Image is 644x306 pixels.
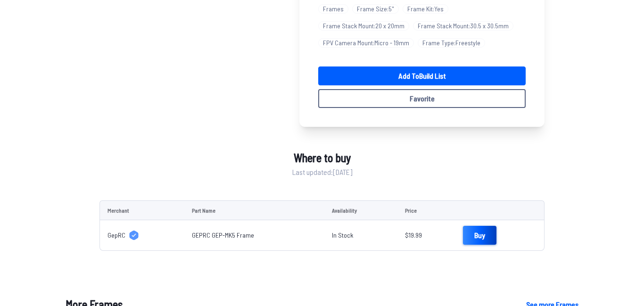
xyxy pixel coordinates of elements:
a: GepRC [107,231,177,240]
a: Buy [463,226,496,245]
a: Frame Stack Mount:20 x 20mm [318,17,413,34]
td: In Stock [324,220,397,251]
span: FPV Camera Mount : Micro - 19mm [318,38,414,48]
td: Price [397,200,455,220]
span: Frame Stack Mount : 30.5 x 30.5mm [413,21,513,31]
a: Frame Stack Mount:30.5 x 30.5mm [413,17,517,34]
span: Frame Stack Mount : 20 x 20mm [318,21,409,31]
td: Availability [324,200,397,220]
a: Add toBuild List [318,66,526,85]
span: Where to buy [294,149,351,166]
span: Frames [318,4,348,14]
span: Frame Kit : Yes [403,4,448,14]
a: FPV Camera Mount:Micro - 19mm [318,34,418,51]
span: Frame Type : Freestyle [418,38,485,48]
span: GepRC [107,231,125,240]
td: $19.99 [397,220,455,251]
a: Frames [318,0,352,17]
a: Frame Type:Freestyle [418,34,489,51]
span: Last updated: [DATE] [292,166,352,178]
a: Frame Kit:Yes [403,0,452,17]
a: GEPRC GEP-MK5 Frame [192,231,254,239]
button: Favorite [318,89,526,108]
span: Frame Size : 5" [352,4,399,14]
td: Merchant [99,200,184,220]
td: Part Name [184,200,325,220]
a: Frame Size:5" [352,0,403,17]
